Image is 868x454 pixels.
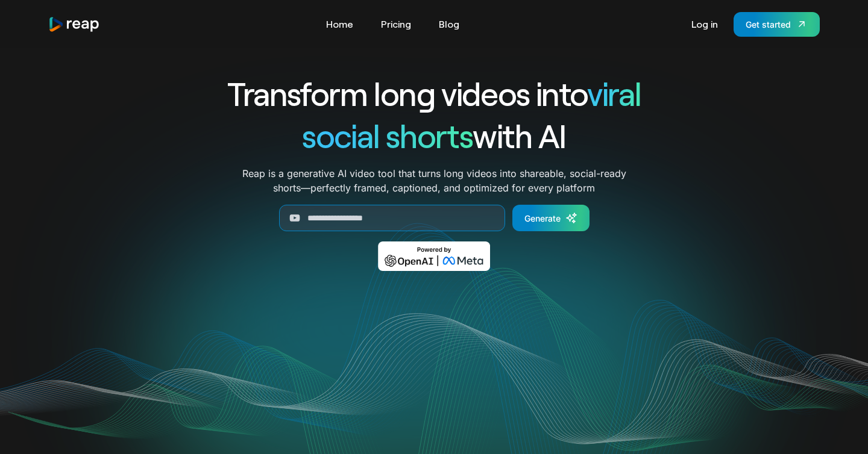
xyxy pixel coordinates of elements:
[746,18,791,31] div: Get started
[183,205,685,231] form: Generate Form
[242,166,626,195] p: Reap is a generative AI video tool that turns long videos into shareable, social-ready shorts—per...
[48,16,100,33] a: home
[685,14,724,34] a: Log in
[378,241,491,271] img: Powered by OpenAI & Meta
[183,114,685,157] h1: with AI
[587,73,641,113] span: viral
[375,14,417,34] a: Pricing
[433,14,465,34] a: Blog
[302,116,473,155] span: social shorts
[524,212,561,225] div: Generate
[512,205,590,231] a: Generate
[734,12,820,37] a: Get started
[320,14,359,34] a: Home
[183,72,685,114] h1: Transform long videos into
